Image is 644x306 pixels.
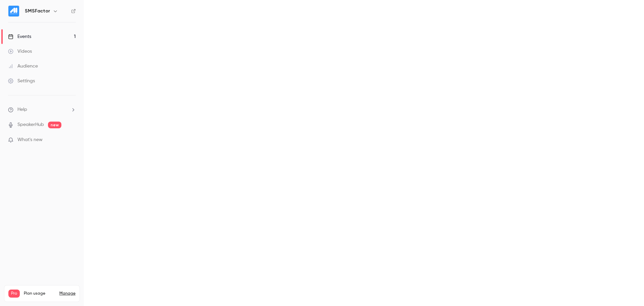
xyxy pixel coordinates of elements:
[8,290,20,298] span: Pro
[8,6,19,16] img: SMSFactor
[17,136,43,143] span: What's new
[17,121,44,128] a: SpeakerHub
[8,63,38,70] div: Audience
[8,48,32,55] div: Videos
[59,291,75,296] a: Manage
[8,106,76,113] li: help-dropdown-opener
[8,78,35,84] div: Settings
[24,291,55,296] span: Plan usage
[25,8,50,14] h6: SMSFactor
[48,122,61,128] span: new
[8,33,31,40] div: Events
[17,106,27,113] span: Help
